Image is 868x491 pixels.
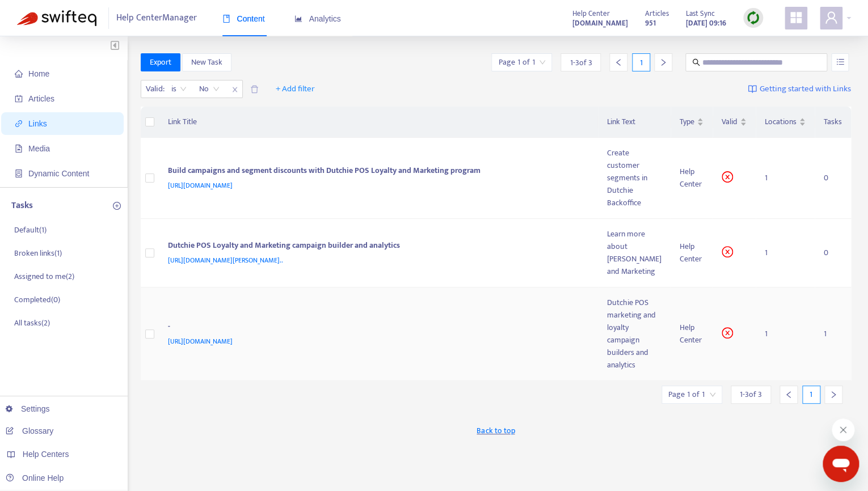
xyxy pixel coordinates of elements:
[614,58,622,66] span: left
[159,107,599,138] th: Link Title
[607,228,661,278] div: Learn more about [PERSON_NAME] and Marketing
[789,11,803,24] span: appstore
[294,15,302,23] span: area-chart
[141,53,180,71] button: Export
[15,170,23,177] span: container
[28,69,49,78] span: Home
[607,297,661,371] div: Dutchie POS marketing and loyalty campaign builders and analytics
[14,270,74,282] p: Assigned to me ( 2 )
[17,10,96,26] img: Swifteq
[14,247,62,259] p: Broken links ( 1 )
[14,294,60,306] p: Completed ( 0 )
[722,171,733,183] span: close-circle
[14,224,47,236] p: Default ( 1 )
[692,58,700,66] span: search
[168,239,585,254] div: Dutchie POS Loyalty and Marketing campaign builder and analytics
[182,53,231,71] button: New Task
[168,320,585,335] div: -
[815,138,851,219] td: 0
[6,404,50,413] a: Settings
[632,53,650,71] div: 1
[477,425,515,437] span: Back to top
[267,80,323,98] button: + Add filter
[168,336,233,347] span: [URL][DOMAIN_NAME]
[659,58,667,66] span: right
[831,53,849,71] button: unordered-list
[756,287,815,381] td: 1
[222,14,265,23] span: Content
[748,80,851,98] a: Getting started with Links
[572,16,628,29] a: [DOMAIN_NAME]
[756,219,815,287] td: 1
[713,107,756,138] th: Valid
[645,17,656,29] strong: 951
[598,107,671,138] th: Link Text
[680,166,703,191] div: Help Center
[815,107,851,138] th: Tasks
[785,391,793,399] span: left
[116,7,197,29] span: Help Center Manager
[113,202,121,210] span: plus-circle
[28,169,89,178] span: Dynamic Content
[294,14,341,23] span: Analytics
[168,180,233,191] span: [URL][DOMAIN_NAME]
[680,240,703,265] div: Help Center
[15,95,23,103] span: account-book
[150,56,171,69] span: Export
[276,82,315,96] span: + Add filter
[832,418,854,441] iframe: Close message
[722,116,738,128] span: Valid
[836,58,844,66] span: unordered-list
[23,450,69,459] span: Help Centers
[607,147,661,209] div: Create customer segments in Dutchie Backoffice
[11,199,33,213] p: Tasks
[15,70,23,78] span: home
[748,84,757,94] img: image-link
[765,116,797,128] span: Locations
[6,473,64,482] a: Online Help
[686,17,726,29] strong: [DATE] 09:16
[802,386,820,404] div: 1
[829,391,837,399] span: right
[28,144,50,153] span: Media
[645,7,669,20] span: Articles
[570,57,592,69] span: 1 - 3 of 3
[824,11,838,24] span: user
[740,388,762,400] span: 1 - 3 of 3
[168,164,585,179] div: Build campaigns and segment discounts with Dutchie POS Loyalty and Marketing program
[756,138,815,219] td: 1
[815,219,851,287] td: 0
[760,83,851,96] span: Getting started with Links
[686,7,715,20] span: Last Sync
[746,11,760,25] img: sync.dc5367851b00ba804db3.png
[6,426,53,435] a: Glossary
[222,15,230,23] span: book
[722,327,733,338] span: close-circle
[199,81,220,98] span: No
[28,119,47,128] span: Links
[141,81,166,98] span: Valid :
[680,321,703,346] div: Help Center
[191,56,222,69] span: New Task
[14,317,50,329] p: All tasks ( 2 )
[815,287,851,381] td: 1
[28,94,54,103] span: Articles
[756,107,815,138] th: Locations
[572,7,610,20] span: Help Center
[722,246,733,257] span: close-circle
[15,120,23,128] span: link
[171,81,187,98] span: is
[823,446,859,482] iframe: Button to launch messaging window
[250,85,259,94] span: delete
[572,17,628,29] strong: [DOMAIN_NAME]
[15,145,23,153] span: file-image
[671,107,713,138] th: Type
[168,255,283,266] span: [URL][DOMAIN_NAME][PERSON_NAME]..
[227,83,242,96] span: close
[680,116,694,128] span: Type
